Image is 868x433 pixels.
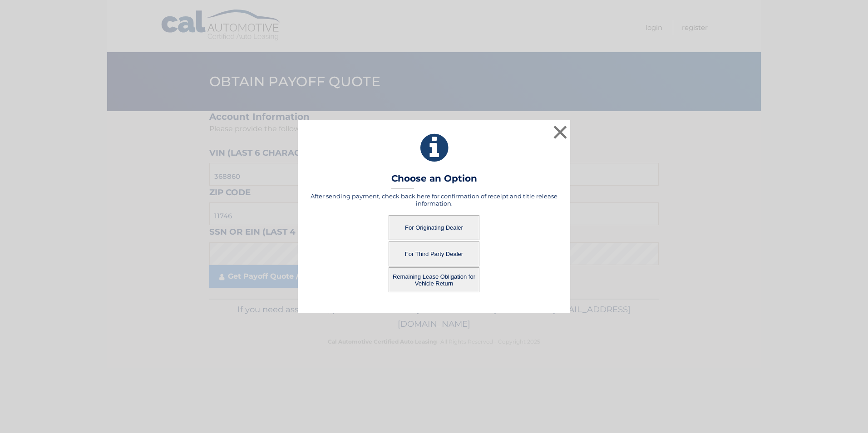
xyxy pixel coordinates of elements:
[309,192,559,207] h5: After sending payment, check back here for confirmation of receipt and title release information.
[391,173,477,189] h3: Choose an Option
[389,267,479,292] button: Remaining Lease Obligation for Vehicle Return
[551,123,569,141] button: ×
[389,215,479,240] button: For Originating Dealer
[389,241,479,266] button: For Third Party Dealer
